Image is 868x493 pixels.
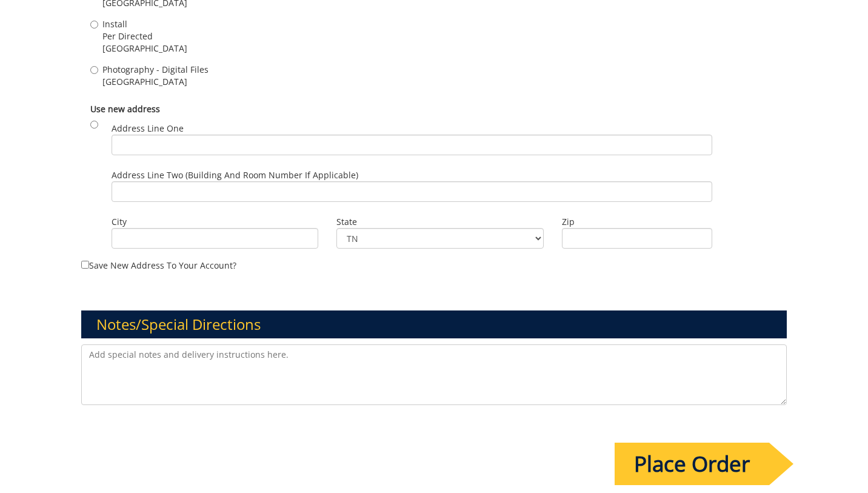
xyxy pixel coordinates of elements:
[90,66,98,74] input: Photography - Digital Files [GEOGRAPHIC_DATA]
[615,443,769,485] input: Place Order
[90,103,160,115] b: Use new address
[112,228,318,249] input: City
[102,30,187,42] span: Per Directed
[562,228,712,249] input: Zip
[81,310,786,338] h3: Notes/Special Directions
[102,64,209,76] span: Photography - Digital Files
[102,18,187,30] span: Install
[102,76,209,88] span: [GEOGRAPHIC_DATA]
[112,122,712,155] label: Address Line One
[336,216,543,228] label: State
[90,21,98,29] input: Install Per Directed [GEOGRAPHIC_DATA]
[112,216,318,228] label: City
[112,169,712,202] label: Address Line Two (Building and Room Number if applicable)
[112,181,712,202] input: Address Line Two (Building and Room Number if applicable)
[562,216,712,228] label: Zip
[81,261,89,269] input: Save new address to your account?
[112,135,712,155] input: Address Line One
[102,42,187,55] span: [GEOGRAPHIC_DATA]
